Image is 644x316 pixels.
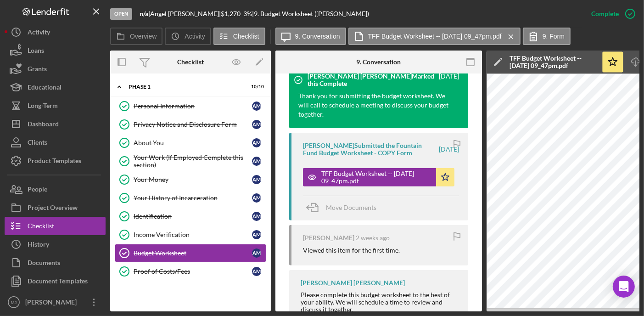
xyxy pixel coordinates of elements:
[321,170,431,185] div: TFF Budget Worksheet -- [DATE] 09_47pm.pdf
[134,213,252,220] div: Identification
[28,41,44,62] div: Loans
[5,293,106,311] button: MJ[PERSON_NAME]
[5,254,106,272] a: Documents
[28,235,49,256] div: History
[289,91,459,128] div: Thank you for submitting the budget worksheet. We will call to schedule a meeting to discuss your...
[326,203,376,211] span: Move Documents
[357,58,401,66] div: 9. Conversation
[582,5,639,23] button: Complete
[140,10,150,17] div: |
[115,115,266,134] a: Privacy Notice and Disclosure FormAM
[28,115,59,135] div: Dashboard
[252,120,261,129] div: A M
[23,293,83,314] div: [PERSON_NAME]
[5,78,106,96] button: Educational
[150,10,221,17] div: Angel [PERSON_NAME] |
[5,23,106,41] a: Activity
[303,196,386,219] button: Move Documents
[115,134,266,152] a: About YouAM
[5,115,106,133] a: Dashboard
[591,5,619,23] div: Complete
[185,33,205,40] label: Activity
[368,33,502,40] label: TFF Budget Worksheet -- [DATE] 09_47pm.pdf
[28,96,58,117] div: Long-Term
[5,41,106,60] button: Loans
[129,84,241,90] div: Phase 1
[439,73,459,87] time: 2025-09-15 13:57
[134,102,252,110] div: Personal Information
[177,58,204,66] div: Checklist
[28,78,62,99] div: Educational
[28,272,88,293] div: Document Templates
[5,133,106,152] button: Clients
[115,207,266,226] a: IdentificationAM
[115,262,266,281] a: Proof of Costs/FeesAM
[213,28,265,45] button: Checklist
[252,248,261,258] div: A M
[303,168,454,186] button: TFF Budget Worksheet -- [DATE] 09_47pm.pdf
[28,254,60,274] div: Documents
[115,97,266,115] a: Personal InformationAM
[243,10,252,17] div: 3 %
[252,267,261,276] div: A M
[295,33,340,40] label: 9. Conversation
[247,84,264,90] div: 10 / 10
[523,28,571,45] button: 9. Form
[110,8,132,20] div: Open
[134,176,252,183] div: Your Money
[11,300,17,305] text: MJ
[130,33,157,40] label: Overview
[134,154,252,169] div: Your Work (If Employed Complete this section)
[221,10,241,17] span: $1,270
[252,157,261,166] div: A M
[5,235,106,254] button: History
[28,152,81,172] div: Product Templates
[233,33,259,40] label: Checklist
[252,193,261,203] div: A M
[5,180,106,198] button: People
[5,198,106,217] button: Project Overview
[134,231,252,238] div: Income Verification
[110,28,162,45] button: Overview
[303,142,437,157] div: [PERSON_NAME] Submitted the Fountain Fund Budget Worksheet - COPY Form
[28,198,78,219] div: Project Overview
[301,279,405,287] div: [PERSON_NAME] [PERSON_NAME]
[356,234,390,242] time: 2025-09-03 18:08
[5,60,106,78] button: Grants
[348,28,521,45] button: TFF Budget Worksheet -- [DATE] 09_47pm.pdf
[134,121,252,128] div: Privacy Notice and Disclosure Form
[252,138,261,147] div: A M
[252,102,261,111] div: A M
[165,28,211,45] button: Activity
[115,244,266,262] a: Budget WorksheetAM
[28,60,47,80] div: Grants
[134,268,252,275] div: Proof of Costs/Fees
[303,247,400,254] div: Viewed this item for the first time.
[28,180,47,201] div: People
[134,249,252,257] div: Budget Worksheet
[115,226,266,244] a: Income VerificationAM
[115,152,266,170] a: Your Work (If Employed Complete this section)AM
[5,217,106,235] a: Checklist
[134,139,252,147] div: About You
[134,194,252,202] div: Your History of Incarceration
[115,170,266,189] a: Your MoneyAM
[308,73,437,87] div: [PERSON_NAME] [PERSON_NAME] Marked this Complete
[5,272,106,290] button: Document Templates
[28,133,47,154] div: Clients
[5,152,106,170] a: Product Templates
[252,175,261,184] div: A M
[252,212,261,221] div: A M
[510,55,597,69] div: TFF Budget Worksheet -- [DATE] 09_47pm.pdf
[140,10,148,17] b: n/a
[303,234,354,242] div: [PERSON_NAME]
[28,23,50,44] div: Activity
